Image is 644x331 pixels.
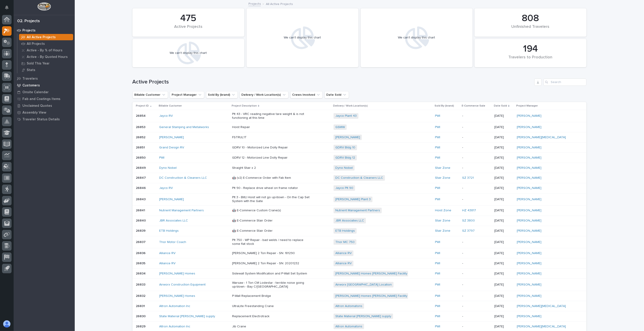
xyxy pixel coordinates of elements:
p: Plt 43 - VRC reading negative tare weight & is not functioning at this time [232,112,311,120]
p: - [462,198,491,201]
p: 26831 [136,303,146,308]
p: - [462,166,491,170]
p: [DATE] [494,136,513,139]
a: [PERSON_NAME] [517,229,542,233]
p: GDRV 12 - Motorized Line Dolly Repair [232,156,311,160]
p: 26852 [136,135,147,139]
a: [PERSON_NAME][MEDICAL_DATA] [517,325,566,329]
p: Stats [27,68,35,72]
p: - [462,262,491,265]
a: Sold This Year [17,60,75,67]
p: 26837 [136,239,147,244]
a: General Stamping and Metalworks [159,125,209,129]
p: All Active Projects [266,1,293,6]
p: - [462,251,491,255]
p: [DATE] [494,283,513,287]
a: [PERSON_NAME] [517,283,542,287]
a: Thor MC 750 [335,240,355,244]
a: PWI [435,304,440,308]
tr: 2684326843 [PERSON_NAME] Plt 3 - Blitz Hoist will not go up/down - On the Cap Set System with the... [132,193,586,205]
a: Hoist Zone [435,209,451,212]
p: Billable Customer [159,103,182,108]
a: GSMW [335,125,345,129]
tr: 2684126841 Nutrient Management Partners 🤖 E-Commerce Custom Crane(s)Nutrient Management Partners ... [132,205,586,216]
p: [PERSON_NAME] 2 Ton Repair - SN: 181290 [232,251,311,255]
a: Nutrient Management Partners [159,209,204,212]
a: Projects [248,1,261,6]
a: GDRV Bldg 12 [335,156,355,160]
p: [DATE] [494,251,513,255]
a: SZ 3797 [462,229,475,233]
a: PWI [435,251,440,255]
p: - [462,283,491,287]
tr: 2683326833 Airworx Construction Equipment Warsaw - 1 Ton CM Lodestar - terrible noise going up/do... [132,279,586,291]
p: Straight Stair x 2 [232,166,311,170]
a: [PERSON_NAME] [159,198,184,201]
p: [DATE] [494,262,513,265]
p: - [462,325,491,329]
a: PWI [435,198,440,201]
p: [DATE] [494,114,513,118]
p: [DATE] [494,156,513,160]
p: [DATE] [494,229,513,233]
a: [PERSON_NAME] [517,314,542,318]
button: Notifications [2,3,12,12]
a: Jayco Plt 90 [335,186,353,190]
p: [DATE] [494,186,513,190]
p: Unclaimed Quotes [22,104,52,108]
a: [PERSON_NAME] [517,219,542,223]
a: Stair Zone [435,219,450,223]
div: Notifications [6,5,12,13]
tr: 2684726847 DC Construction & Cleaners LLC 🤖 (v2) E-Commerce Order with Fab ItemDC Construction & ... [132,173,586,183]
a: Nutrient Management Partners [335,209,380,212]
p: Project Manager [517,103,538,108]
p: Replacement Electrotrack [232,314,311,318]
p: - [462,294,491,298]
p: [DATE] [494,325,513,329]
a: DC Construction & Cleaners LLC [335,176,383,180]
p: [PERSON_NAME] 2 Ton Repair - SN: 20201232 [232,262,311,265]
p: FSTRUL1T [232,136,311,139]
a: [PERSON_NAME] [517,125,542,129]
tr: 2685426854 Jayco RV Plt 43 - VRC reading negative tare weight & is not functioning at this timeJa... [132,110,586,122]
a: PWI [435,272,440,276]
div: Unfinished Travelers [482,24,579,34]
a: [PERSON_NAME] [517,114,542,118]
p: Date Sold [494,103,507,108]
p: 🤖 E-Commerce Stair Order [232,229,311,233]
a: PWI [435,156,440,160]
a: Active - By Quoted Hours [17,54,75,60]
p: Warsaw - 1 Ton CM Lodestar - terrible noise going up/down - Bay C/[GEOGRAPHIC_DATA] [232,281,311,289]
p: 26833 [136,282,147,287]
p: UltraLite Freestanding Crane [232,304,311,308]
a: [PERSON_NAME] [517,262,542,265]
a: Alliance RV [335,262,352,265]
p: 🤖 (v2) E-Commerce Order with Fab Item [232,176,311,180]
div: We can't display this chart [170,51,207,55]
a: PWI [435,314,440,318]
p: Customers [22,83,40,88]
p: Hoist Repair [232,125,311,129]
p: [DATE] [494,146,513,150]
tr: 2683126831 Altron Automation Inc UltraLite Freestanding CraneAltron Automatons PWI -[DATE][PERSON... [132,301,586,311]
a: PWI [435,146,440,150]
button: Project Manager [170,91,204,98]
a: Airworx Construction Equipment [159,283,206,287]
tr: 2684026840 JBR Associates LLC 🤖 E-Commerce Stair OrderJBR Associates LLC Stair Zone SZ 3800 [DATE... [132,216,586,226]
p: - [462,240,491,244]
p: 26832 [136,293,147,298]
a: PWI [159,156,164,160]
p: [DATE] [494,219,513,223]
p: 26836 [136,250,147,255]
p: 26849 [136,165,147,170]
p: Assembly View [22,111,46,115]
div: We can't display this chart [284,36,321,40]
a: Unclaimed Quotes [14,102,75,109]
a: Fab and Coatings Items [14,95,75,102]
a: State Material [PERSON_NAME] supply [159,314,215,318]
p: Travelers [22,77,38,81]
p: Delivery / Work Location(s) [333,103,368,108]
a: [PERSON_NAME] Homes [159,294,195,298]
a: [PERSON_NAME] [517,166,542,170]
p: [DATE] [494,209,513,212]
